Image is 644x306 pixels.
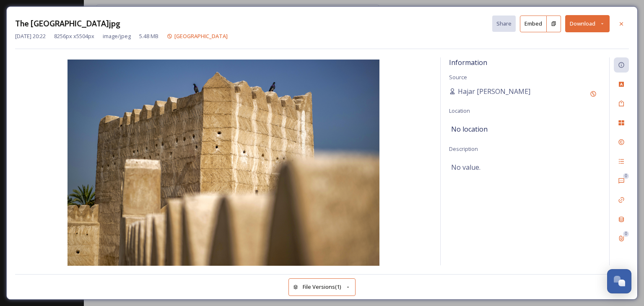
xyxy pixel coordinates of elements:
span: Source [449,73,467,81]
span: Description [449,145,478,153]
button: Open Chat [607,269,631,293]
span: image/jpeg [103,32,131,40]
button: File Versions(1) [288,278,356,296]
span: [DATE] 20:22 [15,32,46,40]
div: 0 [623,173,629,179]
span: Location [449,107,470,114]
span: Hajar [PERSON_NAME] [458,86,530,96]
button: Share [492,16,516,32]
span: 8256 px x 5504 px [54,32,94,40]
span: 5.48 MB [139,32,158,40]
h3: The [GEOGRAPHIC_DATA]jpg [15,18,120,30]
button: Embed [520,16,547,32]
span: Information [449,58,487,67]
span: No location [451,124,488,134]
img: 87D0C18D-67B1-406C-BE829BF5DF904AB9.jpg [15,60,432,267]
div: 0 [623,231,629,237]
span: No value. [451,162,480,172]
button: Download [565,15,610,32]
span: [GEOGRAPHIC_DATA] [174,32,228,40]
